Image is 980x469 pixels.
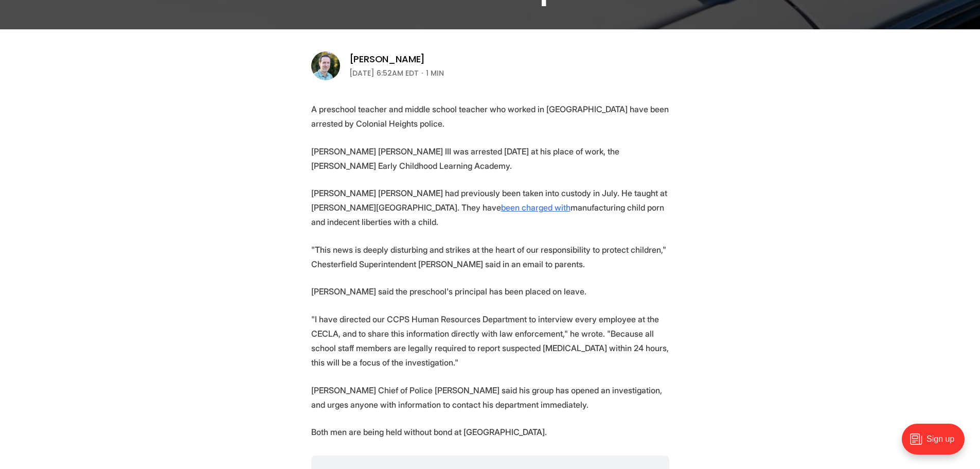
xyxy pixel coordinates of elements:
p: "This news is deeply disturbing and strikes at the heart of our responsibility to protect childre... [311,242,669,271]
iframe: portal-trigger [893,419,980,469]
a: been charged with [501,202,571,213]
p: [PERSON_NAME] [PERSON_NAME] had previously been taken into custody in July. He taught at [PERSON_... [311,186,669,229]
p: "I have directed our CCPS Human Resources Department to interview every employee at the CECLA, an... [311,312,669,370]
span: 1 min [426,67,444,79]
p: A preschool teacher and middle school teacher who worked in [GEOGRAPHIC_DATA] have been arrested ... [311,102,669,131]
time: [DATE] 6:52AM EDT [349,67,419,79]
p: [PERSON_NAME] said the preschool's principal has been placed on leave. [311,284,669,299]
a: [PERSON_NAME] [349,53,425,65]
p: [PERSON_NAME] [PERSON_NAME] III was arrested [DATE] at his place of work, the [PERSON_NAME] Early... [311,144,669,173]
p: [PERSON_NAME] Chief of Police [PERSON_NAME] said his group has opened an investigation, and urges... [311,383,669,412]
img: Michael Phillips [311,51,340,80]
p: Both men are being held without bond at [GEOGRAPHIC_DATA]. [311,425,669,439]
